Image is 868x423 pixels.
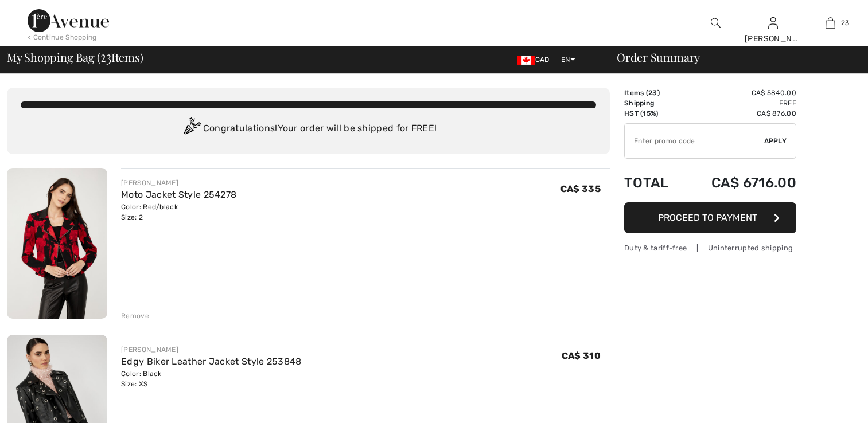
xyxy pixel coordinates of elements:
[100,49,111,64] span: 23
[180,117,203,140] img: Congratulation2.svg
[560,183,601,194] span: CA$ 335
[121,189,236,200] a: Moto Jacket Style 254278
[826,16,835,30] img: My Bag
[121,344,301,355] div: [PERSON_NAME]
[7,168,107,319] img: Moto Jacket Style 254278
[802,16,858,30] a: 23
[624,163,683,202] td: Total
[121,178,236,188] div: [PERSON_NAME]
[683,88,796,98] td: CA$ 5840.00
[603,52,861,63] div: Order Summary
[624,88,683,98] td: Items ( )
[561,56,575,64] span: EN
[764,136,787,146] span: Apply
[745,33,801,45] div: [PERSON_NAME]
[683,163,796,202] td: CA$ 6716.00
[121,202,236,222] div: Color: Red/black Size: 2
[768,17,778,28] a: Sign In
[624,98,683,108] td: Shipping
[28,9,109,32] img: 1ère Avenue
[517,56,535,65] img: Canadian Dollar
[683,108,796,119] td: CA$ 876.00
[7,52,143,63] span: My Shopping Bag ( Items)
[648,89,657,97] span: 23
[658,212,757,223] span: Proceed to Payment
[21,117,596,140] div: Congratulations! Your order will be shipped for FREE!
[562,350,601,361] span: CA$ 310
[711,16,721,30] img: search the website
[121,356,301,367] a: Edgy Biker Leather Jacket Style 253848
[517,56,554,64] span: CAD
[624,108,683,119] td: HST (15%)
[28,32,97,42] div: < Continue Shopping
[841,18,850,28] span: 23
[121,311,149,321] div: Remove
[683,98,796,108] td: Free
[625,124,764,158] input: Promo code
[768,16,778,30] img: My Info
[624,242,796,253] div: Duty & tariff-free | Uninterrupted shipping
[624,202,796,233] button: Proceed to Payment
[121,369,301,389] div: Color: Black Size: XS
